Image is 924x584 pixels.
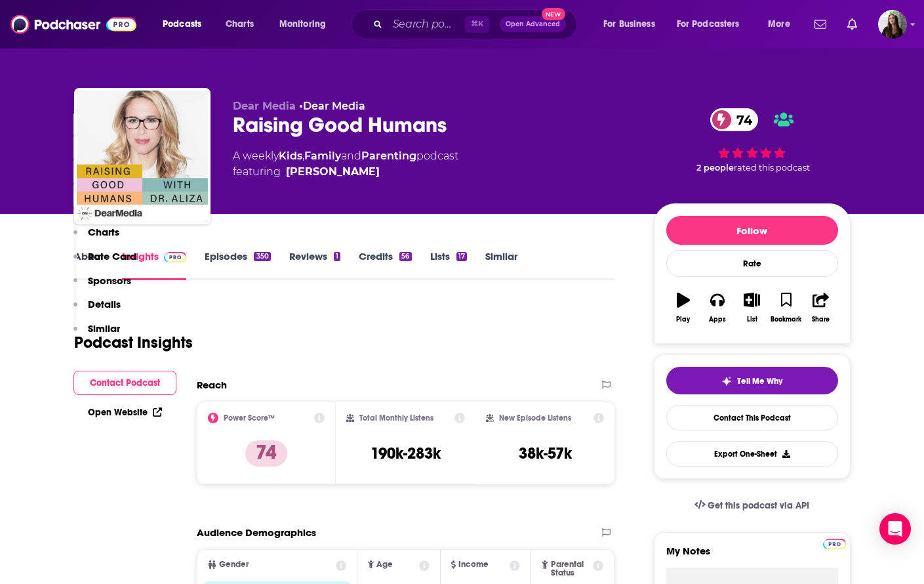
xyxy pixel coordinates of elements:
span: Open Advanced [506,21,560,28]
div: Rate [666,250,838,277]
img: Podchaser - Follow, Share and Rate Podcasts [10,12,136,37]
input: Search podcasts, credits, & more... [388,14,465,35]
span: featuring [233,164,458,180]
div: A weekly podcast [233,148,458,180]
div: Share [812,316,830,323]
p: Details [88,298,121,310]
button: open menu [759,14,807,35]
span: For Podcasters [677,15,740,33]
h3: 190k-283k [371,444,441,463]
div: Open Intercom Messenger [879,513,911,545]
span: and [341,150,361,162]
div: 1 [334,252,340,261]
a: Get this podcast via API [684,490,820,522]
span: Get this podcast via API [708,500,809,511]
button: open menu [270,14,343,35]
span: ⌘ K [465,16,489,33]
h2: New Episode Listens [499,413,571,423]
span: Parental Status [551,560,591,577]
div: Apps [709,316,726,323]
button: Follow [666,216,838,245]
span: Dear Media [233,100,296,112]
span: Income [458,560,489,569]
div: 56 [399,252,411,261]
span: Monitoring [279,15,326,33]
span: Gender [219,560,249,569]
a: Show notifications dropdown [842,13,862,35]
button: Show profile menu [878,10,907,39]
div: 350 [254,252,270,261]
span: 2 people [696,163,734,173]
img: User Profile [878,10,907,39]
a: Contact This Podcast [666,405,838,430]
span: Charts [226,15,254,33]
span: rated this podcast [734,163,810,173]
img: Raising Good Humans [77,91,208,222]
button: Contact Podcast [73,371,176,395]
span: Podcasts [163,15,201,33]
a: Charts [217,14,262,35]
div: Bookmark [771,316,801,323]
a: Open Website [88,407,162,418]
p: Rate Card [88,250,136,262]
h2: Total Monthly Listens [359,413,433,423]
p: 74 [245,440,287,467]
a: Credits56 [359,250,411,280]
a: Kids [279,150,302,162]
span: , [302,150,304,162]
label: My Notes [666,545,838,568]
span: Tell Me Why [737,376,782,386]
span: More [768,15,790,33]
div: Play [676,316,690,323]
button: Rate Card [73,250,136,274]
button: List [734,284,769,331]
button: Bookmark [769,284,803,331]
button: Play [666,284,700,331]
button: Share [803,284,837,331]
button: Apps [700,284,734,331]
a: Lists17 [430,250,467,280]
p: Sponsors [88,274,131,287]
div: Search podcasts, credits, & more... [364,9,590,39]
button: Sponsors [73,274,131,299]
button: open menu [668,14,759,35]
button: open menu [594,14,672,35]
a: Dear Media [303,100,365,112]
a: Reviews1 [289,250,340,280]
h2: Reach [197,379,227,391]
div: List [747,316,757,323]
a: Family [304,150,341,162]
div: 74 2 peoplerated this podcast [654,100,851,181]
p: Similar [88,322,120,335]
span: 74 [723,108,759,131]
a: Similar [485,250,517,280]
button: Details [73,298,121,322]
a: Dr. Aliza Pressman [286,164,380,180]
img: tell me why sparkle [721,376,732,386]
img: Podchaser Pro [823,539,846,549]
button: Similar [73,322,120,346]
span: • [299,100,365,112]
a: 74 [710,108,759,131]
a: Pro website [823,537,846,549]
button: open menu [153,14,218,35]
a: Show notifications dropdown [809,13,832,35]
div: 17 [456,252,467,261]
a: Parenting [361,150,416,162]
button: Export One-Sheet [666,441,838,467]
span: New [542,8,565,20]
button: tell me why sparkleTell Me Why [666,367,838,394]
h3: 38k-57k [519,444,572,463]
span: For Business [603,15,655,33]
h2: Audience Demographics [197,526,316,539]
span: Logged in as bnmartinn [878,10,907,39]
a: Episodes350 [205,250,270,280]
h2: Power Score™ [224,413,275,423]
button: Open AdvancedNew [500,16,566,32]
span: Age [376,560,393,569]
